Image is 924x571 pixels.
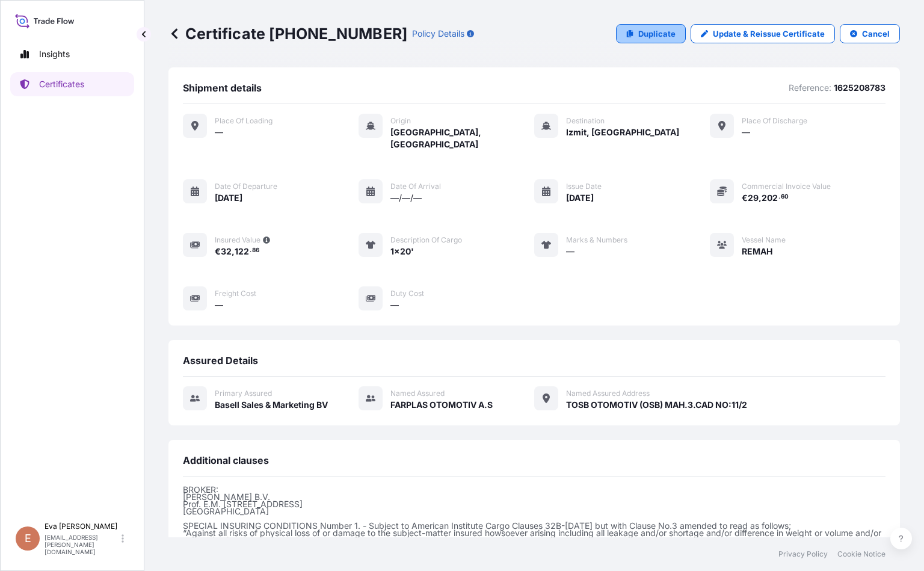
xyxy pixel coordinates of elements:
p: Certificates [39,78,84,90]
span: [DATE] [566,192,594,204]
span: —/—/— [390,192,422,204]
span: , [759,194,762,202]
span: 202 [762,194,778,202]
span: Assured Details [183,354,258,366]
span: [GEOGRAPHIC_DATA], [GEOGRAPHIC_DATA] [390,126,534,150]
span: Description of cargo [390,235,462,245]
span: 86 [252,248,259,253]
span: [DATE] [215,192,242,204]
span: Origin [390,116,411,126]
p: Duplicate [638,28,676,40]
span: — [566,245,574,258]
p: Insights [39,48,70,60]
span: Date of departure [215,182,277,191]
a: Update & Reissue Certificate [691,24,835,43]
p: Policy Details [412,28,464,40]
p: Reference: [789,82,831,94]
span: 29 [748,194,759,202]
a: Insights [10,42,134,66]
span: — [390,299,399,311]
span: € [742,194,748,202]
span: , [232,247,235,256]
span: Destination [566,116,605,126]
span: — [215,126,223,138]
span: € [215,247,221,256]
span: Named Assured [390,389,445,398]
p: Update & Reissue Certificate [713,28,825,40]
span: 1x20' [390,245,414,258]
p: Cancel [862,28,890,40]
span: . [778,195,780,199]
span: Additional clauses [183,454,269,466]
span: Date of arrival [390,182,441,191]
p: Certificate [PHONE_NUMBER] [168,24,407,43]
span: Commercial Invoice Value [742,182,831,191]
p: 1625208783 [834,82,885,94]
span: FARPLAS OTOMOTIV A.S [390,399,493,411]
span: Issue Date [566,182,602,191]
a: Privacy Policy [778,549,828,559]
p: BROKER: [PERSON_NAME] B.V. Prof. E.M. [STREET_ADDRESS] [GEOGRAPHIC_DATA] SPECIAL INSURING CONDITI... [183,486,885,544]
span: Duty Cost [390,289,424,298]
a: Duplicate [616,24,686,43]
span: REMAH [742,245,772,258]
span: Basell Sales & Marketing BV [215,399,328,411]
span: Shipment details [183,82,262,94]
button: Cancel [840,24,900,43]
span: E [25,532,31,545]
span: 122 [235,247,249,256]
span: Insured Value [215,235,260,245]
span: Place of Loading [215,116,273,126]
span: 32 [221,247,232,256]
a: Cookie Notice [837,549,885,559]
span: 60 [781,195,789,199]
span: Freight Cost [215,289,256,298]
p: [EMAIL_ADDRESS][PERSON_NAME][DOMAIN_NAME] [45,534,119,555]
span: — [215,299,223,311]
p: Eva [PERSON_NAME] [45,522,119,531]
span: Izmit, [GEOGRAPHIC_DATA] [566,126,679,138]
span: Marks & Numbers [566,235,627,245]
span: Place of discharge [742,116,807,126]
a: Certificates [10,72,134,96]
span: TOSB OTOMOTIV (OSB) MAH.3.CAD NO:11/2 [566,399,747,411]
span: Primary assured [215,389,272,398]
span: — [742,126,750,138]
span: . [250,248,251,253]
span: Named Assured Address [566,389,650,398]
span: Vessel Name [742,235,786,245]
